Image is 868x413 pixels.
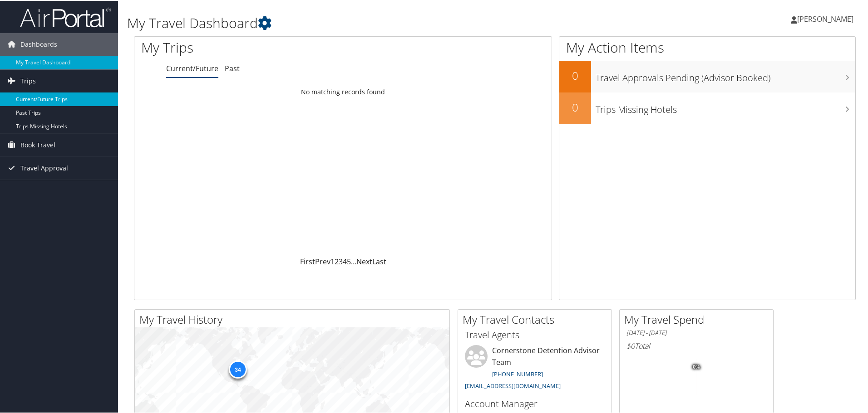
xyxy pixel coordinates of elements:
h1: My Trips [141,37,371,56]
h2: My Travel History [139,311,449,326]
h2: 0 [559,99,591,114]
a: 0Trips Missing Hotels [559,92,855,123]
td: No matching records found [134,83,552,99]
h6: Total [626,340,766,350]
h2: My Travel Contacts [463,311,612,326]
a: 5 [347,256,351,266]
h1: My Action Items [559,37,855,56]
a: Next [356,256,372,266]
h3: Trips Missing Hotels [596,98,855,115]
tspan: 0% [693,364,700,369]
a: 2 [335,256,339,266]
a: Past [225,63,240,73]
span: … [351,256,356,266]
a: [PHONE_NUMBER] [492,369,543,377]
span: $0 [626,340,635,350]
a: [EMAIL_ADDRESS][DOMAIN_NAME] [465,381,561,389]
a: 0Travel Approvals Pending (Advisor Booked) [559,60,855,92]
a: 3 [339,256,343,266]
a: 4 [343,256,347,266]
a: Last [372,256,386,266]
h3: Account Manager [465,397,605,409]
li: Cornerstone Detention Advisor Team [460,344,609,393]
span: [PERSON_NAME] [797,13,853,23]
a: First [300,256,315,266]
a: [PERSON_NAME] [791,5,863,32]
h3: Travel Agents [465,328,605,340]
h2: My Travel Spend [624,311,773,326]
span: Travel Approval [20,156,68,179]
h2: 0 [559,67,591,83]
img: airportal-logo.png [20,6,111,27]
h3: Travel Approvals Pending (Advisor Booked) [596,66,855,83]
a: 1 [330,256,335,266]
h1: My Travel Dashboard [127,13,617,32]
span: Dashboards [20,32,57,55]
div: 34 [228,360,247,378]
span: Trips [20,69,36,92]
h6: [DATE] - [DATE] [626,328,766,336]
a: Prev [315,256,330,266]
a: Current/Future [166,63,218,73]
span: Book Travel [20,133,55,155]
